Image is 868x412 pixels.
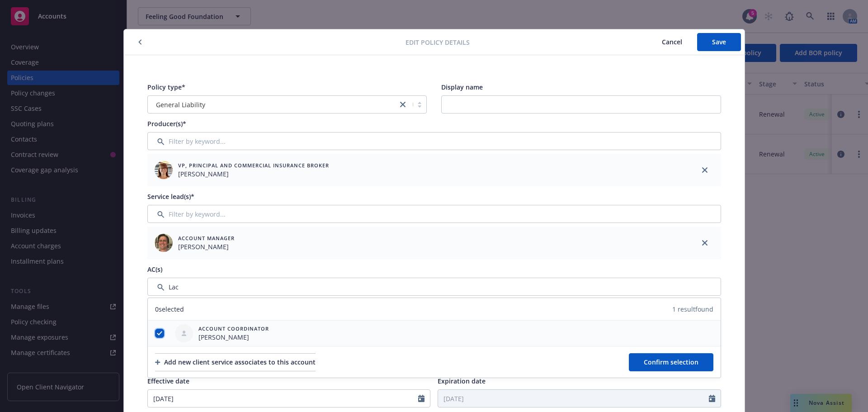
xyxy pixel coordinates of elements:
span: Save [712,38,726,46]
a: close [397,99,408,110]
a: close [699,165,710,175]
span: Effective date [147,377,189,385]
span: Cancel [662,38,682,46]
input: Filter by keyword... [147,278,721,296]
button: Save [697,33,741,51]
div: Add new client service associates to this account [155,354,316,371]
span: Service lead(s)* [147,192,194,201]
input: Filter by keyword... [147,205,721,223]
span: [PERSON_NAME] [178,242,235,251]
span: 0 selected [155,304,184,314]
span: AC(s) [147,265,162,274]
button: Add new client service associates to this account [155,353,316,371]
span: Expiration date [438,377,486,385]
span: [PERSON_NAME] [198,332,269,342]
a: close [699,237,710,248]
input: MM/DD/YYYY [148,390,419,407]
span: General Liability [152,100,393,109]
span: Account Coordinator [198,325,269,332]
span: General Liability [156,100,205,109]
button: Confirm selection [629,353,713,371]
svg: Calendar [709,395,715,402]
span: Policy type* [147,83,185,91]
input: Filter by keyword... [147,132,721,150]
input: MM/DD/YYYY [438,390,709,407]
span: VP, Principal and Commercial Insurance Broker [178,161,329,169]
span: Account Manager [178,234,235,242]
span: Confirm selection [644,358,698,366]
svg: Calendar [418,395,425,402]
span: Display name [441,83,483,91]
img: employee photo [155,234,173,252]
span: Producer(s)* [147,119,186,128]
img: employee photo [155,161,173,179]
span: [PERSON_NAME] [178,169,329,179]
span: 1 result found [672,304,713,314]
span: Edit policy details [406,38,470,47]
button: Cancel [647,33,697,51]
